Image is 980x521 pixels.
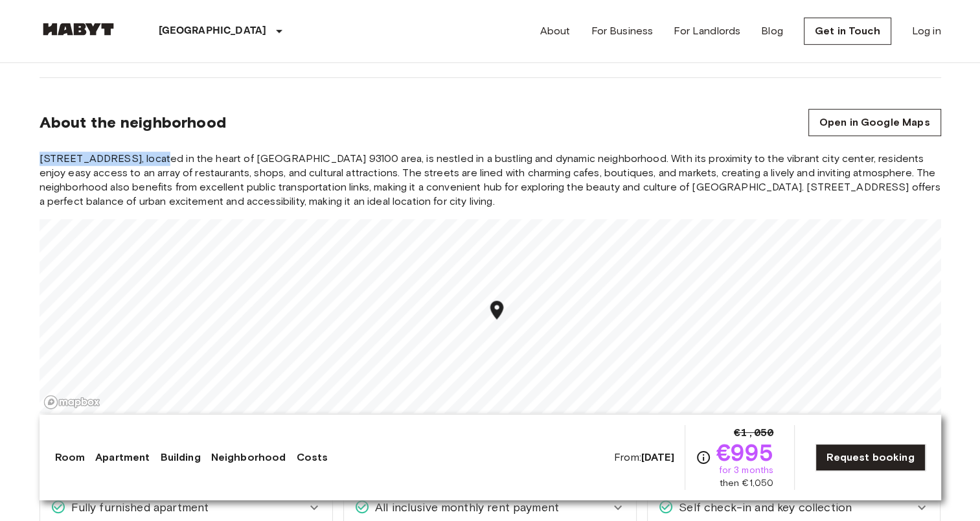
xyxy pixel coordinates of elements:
[485,299,508,325] div: Map marker
[55,450,85,465] a: Room
[815,444,925,471] a: Request booking
[718,464,773,477] span: for 3 months
[40,152,941,209] span: [STREET_ADDRESS], located in the heart of [GEOGRAPHIC_DATA] 93100 area, is nestled in a bustling ...
[160,450,200,465] a: Building
[159,23,267,39] p: [GEOGRAPHIC_DATA]
[95,450,150,465] a: Apartment
[296,450,328,465] a: Costs
[804,17,891,45] a: Get in Touch
[734,425,773,441] span: €1,050
[761,23,783,39] a: Blog
[808,109,941,136] a: Open in Google Maps
[674,23,740,39] a: For Landlords
[716,441,774,464] span: €995
[614,450,674,465] span: From:
[696,450,711,465] svg: Check cost overview for full price breakdown. Please note that discounts apply to new joiners onl...
[674,499,852,516] span: Self check-in and key collection
[211,450,286,465] a: Neighborhood
[540,23,571,39] a: About
[66,499,209,516] span: Fully furnished apartment
[591,23,653,39] a: For Business
[40,219,941,413] canvas: Map
[912,23,941,39] a: Log in
[43,395,100,410] a: Mapbox logo
[370,499,559,516] span: All inclusive monthly rent payment
[641,451,674,463] b: [DATE]
[40,23,117,36] img: Habyt
[40,113,226,132] span: About the neighborhood
[720,477,774,490] span: then €1,050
